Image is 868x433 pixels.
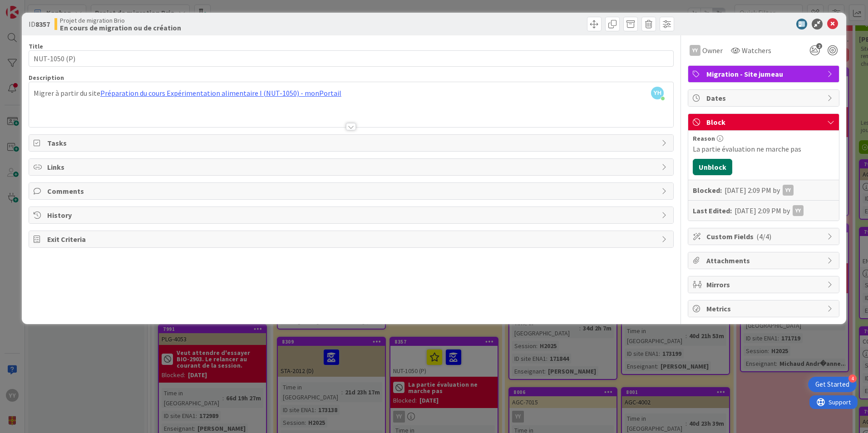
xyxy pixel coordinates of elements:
span: ( 4/4 ) [756,232,771,241]
span: Migration - Site jumeau [706,69,823,79]
span: Metrics [706,303,823,314]
span: Owner [702,45,723,56]
span: Description [29,74,64,82]
a: Préparation du cours Expérimentation alimentaire I (NUT-1050) - monPortail [100,89,341,98]
span: Projet de migration Brio [60,17,181,24]
span: Custom Fields [706,231,823,242]
p: Migrer à partir du site [34,88,669,98]
b: 8357 [35,20,50,29]
span: History [47,210,657,221]
span: Exit Criteria [47,234,657,245]
span: YH [651,87,664,99]
div: YY [783,185,794,196]
div: YY [690,45,700,56]
b: Last Edited: [693,205,732,216]
span: Dates [706,93,823,103]
div: La partie évaluation ne marche pas [693,143,834,154]
button: Unblock [693,159,732,175]
div: [DATE] 2:09 PM by [735,205,804,216]
div: [DATE] 2:09 PM by [725,185,794,196]
b: En cours de migration ou de création [60,24,181,31]
span: Watchers [742,45,771,56]
span: Block [706,117,823,128]
input: type card name here... [29,50,674,67]
span: Reason [693,135,715,142]
span: 2 [816,43,822,49]
span: ID [29,19,50,30]
span: Attachments [706,255,823,266]
div: Get Started [815,380,849,389]
label: Title [29,42,43,50]
span: Links [47,162,657,172]
div: Open Get Started checklist, remaining modules: 4 [808,377,857,392]
div: 4 [848,374,857,383]
b: Blocked: [693,185,722,196]
span: Mirrors [706,279,823,290]
span: Comments [47,186,657,197]
span: Support [19,1,41,12]
span: Tasks [47,138,657,148]
div: YY [793,205,804,216]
